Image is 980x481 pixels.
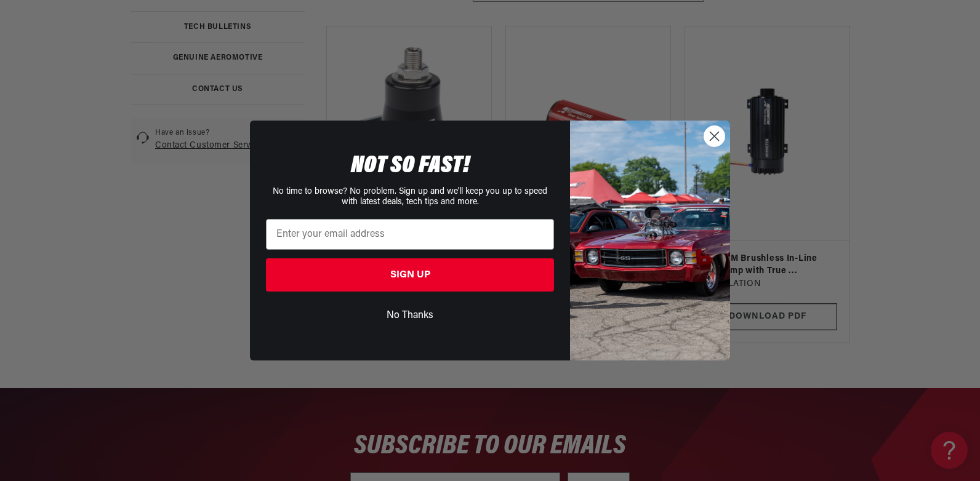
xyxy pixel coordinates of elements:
img: 85cdd541-2605-488b-b08c-a5ee7b438a35.jpeg [570,121,730,360]
button: No Thanks [266,304,554,327]
button: SIGN UP [266,258,554,292]
button: Close dialog [704,125,725,147]
span: NOT SO FAST! [351,154,470,178]
input: Enter your email address [266,219,554,250]
span: No time to browse? No problem. Sign up and we'll keep you up to speed with latest deals, tech tip... [273,187,547,207]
